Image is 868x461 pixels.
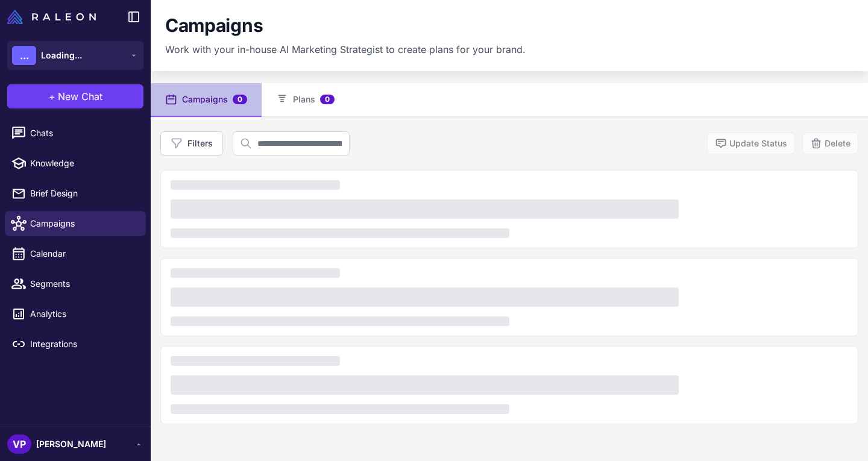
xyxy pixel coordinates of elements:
span: Knowledge [30,157,136,170]
span: Segments [30,277,136,290]
span: [PERSON_NAME] [36,437,106,451]
span: 0 [320,95,335,104]
button: +New Chat [7,84,143,108]
a: Calendar [5,241,146,266]
button: Update Status [707,133,795,154]
a: Chats [5,121,146,146]
a: Segments [5,271,146,296]
img: Raleon Logo [7,10,96,24]
button: Filters [160,131,223,155]
button: Plans0 [262,83,349,117]
div: ... [12,46,36,65]
span: Calendar [30,247,136,260]
a: Integrations [5,331,146,357]
span: Loading... [41,49,82,62]
span: Chats [30,127,136,140]
span: New Chat [58,89,102,104]
span: 0 [233,95,247,104]
a: Knowledge [5,151,146,176]
span: Analytics [30,307,136,321]
p: Work with your in-house AI Marketing Strategist to create plans for your brand. [165,42,526,57]
span: Integrations [30,337,136,351]
span: + [49,89,55,104]
div: VP [7,434,31,454]
span: Campaigns [30,217,136,230]
span: Brief Design [30,187,136,200]
button: Campaigns0 [151,83,262,117]
a: Brief Design [5,181,146,206]
h1: Campaigns [165,14,263,37]
a: Campaigns [5,211,146,236]
button: ...Loading... [7,41,143,70]
a: Analytics [5,301,146,327]
a: Raleon Logo [7,10,101,24]
button: Delete [802,133,858,154]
